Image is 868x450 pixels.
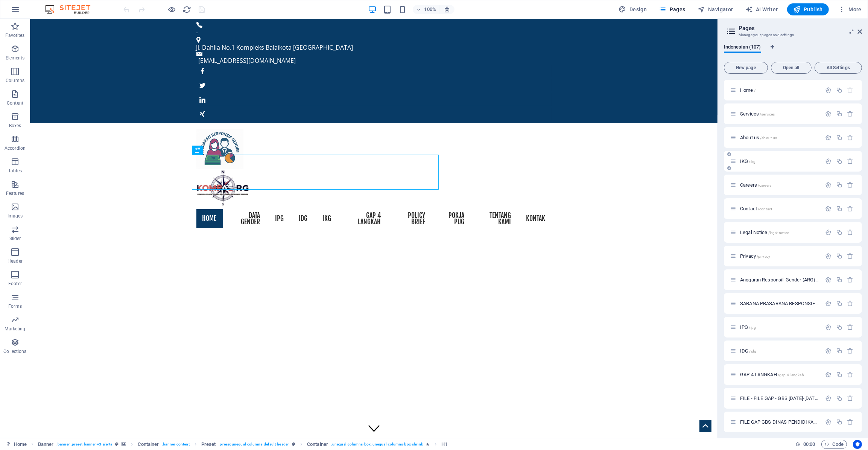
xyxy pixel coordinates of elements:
[43,5,100,14] img: Editor Logo
[825,371,832,378] div: Settings
[740,372,804,377] span: Click to open page
[836,229,842,236] div: Duplicate
[836,158,842,164] div: Duplicate
[740,111,775,117] span: Click to open page
[426,442,430,446] i: Element contains an animation
[724,62,768,74] button: New page
[825,277,832,283] div: Settings
[825,134,832,141] div: Settings
[115,442,119,446] i: This element is a customizable preset
[695,3,736,15] button: Navigator
[847,300,854,307] div: Remove
[757,254,770,258] span: /privacy
[749,160,756,164] span: /ikg
[740,395,868,401] span: Click to open page
[138,440,159,449] span: Click to select. Double-click to edit
[847,419,854,425] div: Remove
[847,277,854,283] div: Remove
[8,303,22,309] p: Forms
[739,32,847,38] h3: Manage your pages and settings
[847,348,854,354] div: Remove
[836,371,842,378] div: Duplicate
[836,324,842,330] div: Duplicate
[6,55,25,61] p: Elements
[836,205,842,212] div: Duplicate
[836,277,842,283] div: Duplicate
[413,5,439,14] button: 100%
[7,100,23,106] p: Content
[771,62,812,74] button: Open all
[758,207,772,211] span: /contact
[825,419,832,425] div: Settings
[307,440,328,449] span: Click to select. Double-click to edit
[825,440,844,449] span: Code
[815,62,862,74] button: All Settings
[738,254,821,258] div: Privacy/privacy
[122,442,126,446] i: This element contains a background
[6,78,24,84] p: Columns
[809,441,810,447] span: :
[8,281,22,287] p: Footer
[444,6,450,13] i: On resize automatically adjust zoom level to fit chosen device.
[836,134,842,141] div: Duplicate
[760,112,775,116] span: /services
[768,231,789,235] span: /legal-notice
[740,253,770,259] span: Click to open page
[745,6,778,13] span: AI Writer
[740,158,756,164] span: Click to open page
[793,6,823,13] span: Publish
[740,135,777,140] span: Click to open page
[8,258,23,264] p: Header
[738,348,821,353] div: IDG/idg
[740,324,756,330] span: Click to open page
[219,440,289,449] span: . preset-unequal-columns-default-header
[292,442,295,446] i: This element is a customizable preset
[698,6,733,13] span: Navigator
[825,300,832,307] div: Settings
[836,182,842,188] div: Duplicate
[825,182,832,188] div: Settings
[818,65,859,70] span: All Settings
[825,205,832,212] div: Settings
[441,440,447,449] span: Click to select. Double-click to edit
[825,324,832,330] div: Settings
[760,136,777,140] span: /about-us
[738,88,821,93] div: Home/
[738,277,821,282] div: Anggaran Responsif Gender (ARG) Kota [GEOGRAPHIC_DATA]
[825,111,832,117] div: Settings
[847,371,854,378] div: Remove
[836,87,842,93] div: Duplicate
[738,182,821,187] div: Careers/careers
[847,111,854,117] div: Remove
[38,440,447,449] nav: breadcrumb
[724,44,862,59] div: Language Tabs
[331,440,423,449] span: . unequal-columns-box .unequal-columns-box-shrink
[738,420,821,424] div: FILE GAP GBS DINAS PENDIDIKAN DAN KEBUDAYAAN
[739,25,862,32] h2: Pages
[847,395,854,401] div: Remove
[738,396,821,401] div: FILE - FILE GAP - GBS [DATE]-[DATE]
[183,5,192,14] i: Reload page
[38,440,54,449] span: Click to select. Double-click to edit
[847,205,854,212] div: Remove
[774,65,808,70] span: Open all
[836,253,842,259] div: Duplicate
[754,88,756,93] span: /
[838,6,862,13] span: More
[201,440,216,449] span: Click to select. Double-click to edit
[738,325,821,330] div: IPG/ipg
[659,6,685,13] span: Pages
[727,65,765,70] span: New page
[738,301,821,306] div: SARANA PRASARANA RESPONSIF GENDER KECAMATAN/KELURAHAN
[616,3,650,15] button: Design
[738,206,821,211] div: Contact/contact
[738,230,821,235] div: Legal Notice/legal-notice
[619,6,647,13] span: Design
[740,348,756,354] span: Click to open page
[3,348,26,354] p: Collections
[847,87,854,93] div: The startpage cannot be deleted
[825,158,832,164] div: Settings
[8,168,22,174] p: Tables
[6,440,27,449] a: Click to cancel selection. Double-click to open Pages
[836,111,842,117] div: Duplicate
